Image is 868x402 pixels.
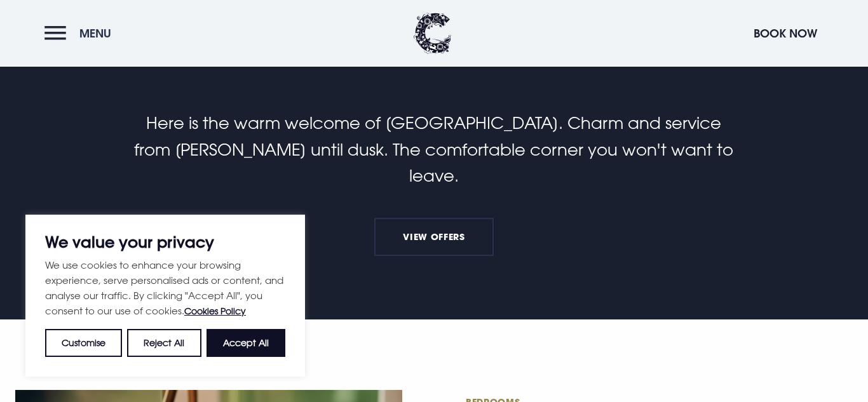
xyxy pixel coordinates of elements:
[45,257,285,319] p: We use cookies to enhance your browsing experience, serve personalised ads or content, and analys...
[184,305,246,316] a: Cookies Policy
[207,329,285,357] button: Accept All
[414,13,452,54] img: Clandeboye Lodge
[44,20,118,47] button: Menu
[747,20,824,47] button: Book Now
[45,234,285,250] p: We value your privacy
[45,329,122,357] button: Customise
[25,215,305,377] div: We value your privacy
[127,329,201,357] button: Reject All
[374,218,494,256] a: View Offers
[132,110,736,189] p: Here is the warm welcome of [GEOGRAPHIC_DATA]. Charm and service from [PERSON_NAME] until dusk. T...
[79,26,111,41] span: Menu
